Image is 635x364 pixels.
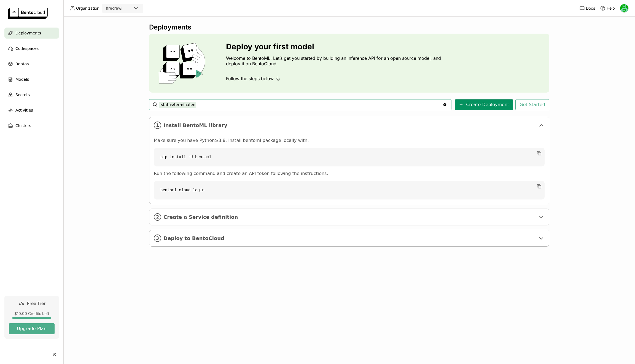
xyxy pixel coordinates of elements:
[149,117,549,133] div: 1Install BentoML library
[154,138,545,143] p: Make sure you have Python≥3.8, install bentoml package locally with:
[607,6,615,11] span: Help
[455,99,513,110] button: Create Deployment
[154,42,213,84] img: cover onboarding
[27,301,45,306] span: Free Tier
[15,45,39,52] span: Codespaces
[4,74,59,85] a: Models
[154,171,545,176] p: Run the following command and create an API token following the instructions:
[159,100,443,109] input: Search
[15,61,29,67] span: Bentos
[226,42,444,51] h3: Deploy your first model
[8,8,48,19] img: logo
[4,105,59,116] a: Activities
[154,213,161,221] i: 2
[4,296,59,339] a: Free Tier$10.00 Credits LeftUpgrade Plan
[15,107,33,114] span: Activities
[154,234,161,242] i: 3
[149,23,549,31] div: Deployments
[123,6,123,11] input: Selected firecrawl.
[4,28,59,39] a: Deployments
[149,209,549,225] div: 2Create a Service definition
[620,4,628,12] img: Thomas Kosmas
[4,43,59,54] a: Codespaces
[515,99,549,110] button: Get Started
[154,122,161,129] i: 1
[76,6,99,11] span: Organization
[15,122,31,129] span: Clusters
[149,230,549,246] div: 3Deploy to BentoCloud
[163,214,536,220] span: Create a Service definition
[154,148,545,166] code: pip install -U bentoml
[226,55,444,66] p: Welcome to BentoML! Let’s get you started by building an Inference API for an open source model, ...
[226,76,274,81] span: Follow the steps below
[154,181,545,199] code: bentoml cloud login
[15,76,29,83] span: Models
[4,89,59,100] a: Secrets
[163,235,536,241] span: Deploy to BentoCloud
[163,122,536,128] span: Install BentoML library
[579,6,595,11] a: Docs
[443,103,447,107] svg: Clear value
[106,6,122,11] div: firecrawl
[15,91,30,98] span: Secrets
[9,323,55,334] button: Upgrade Plan
[4,120,59,131] a: Clusters
[600,6,615,11] div: Help
[9,311,55,316] div: $10.00 Credits Left
[586,6,595,11] span: Docs
[15,30,41,36] span: Deployments
[4,58,59,69] a: Bentos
